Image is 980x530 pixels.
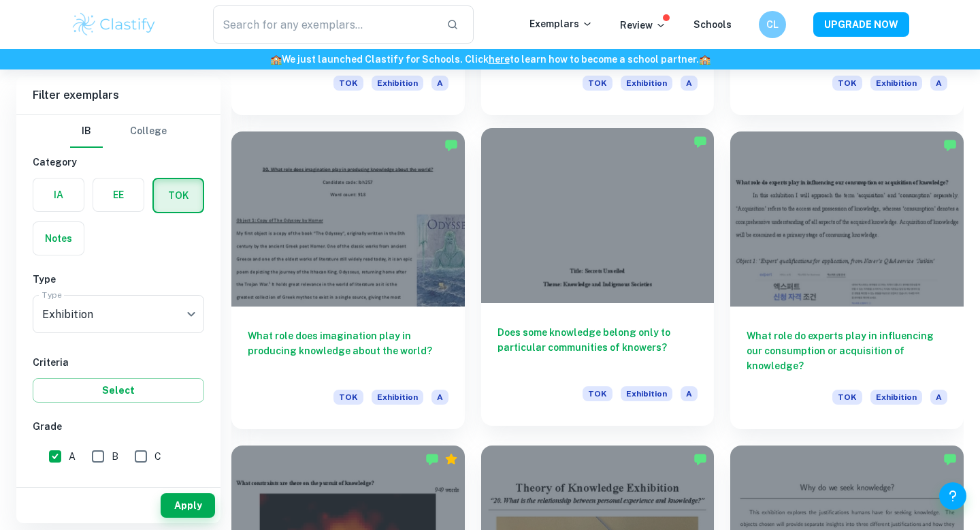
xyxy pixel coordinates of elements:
a: What role does imagination play in producing knowledge about the world?TOKExhibitionA [231,131,465,429]
span: C [154,449,161,464]
button: Apply [161,493,215,518]
h6: What role do experts play in influencing our consumption or acquisition of knowledge? [747,328,947,373]
span: Exhibition [372,390,423,405]
span: A [431,76,448,91]
button: Select [33,378,204,403]
button: IB [70,115,103,148]
div: Exhibition [33,295,204,333]
img: Marked [444,138,458,152]
img: Clastify logo [71,11,157,38]
span: TOK [583,76,612,91]
span: TOK [832,76,862,91]
span: TOK [333,390,363,405]
span: TOK [583,386,612,401]
button: CL [759,11,786,38]
h6: We just launched Clastify for Schools. Click to learn how to become a school partner. [3,52,977,67]
span: TOK [832,390,862,405]
a: here [489,54,510,65]
label: Type [42,289,62,300]
span: B [112,449,118,464]
button: Help and Feedback [939,482,966,510]
span: Exhibition [870,390,922,405]
span: Exhibition [621,386,672,401]
button: IA [33,178,84,211]
h6: Criteria [33,355,204,370]
input: Search for any exemplars... [213,5,436,44]
button: College [130,115,167,148]
span: A [69,449,76,464]
a: Does some knowledge belong only to particular communities of knowers?TOKExhibitionA [481,131,715,429]
span: A [930,76,947,91]
button: UPGRADE NOW [813,12,909,37]
img: Marked [425,452,439,466]
a: What role do experts play in influencing our consumption or acquisition of knowledge?TOKExhibitionA [730,131,964,429]
p: Review [620,18,666,33]
h6: Category [33,155,204,170]
h6: Type [33,272,204,287]
img: Marked [693,452,707,466]
span: A [681,76,698,91]
div: Premium [444,452,458,466]
span: 🏫 [270,54,282,65]
span: 🏫 [699,54,710,65]
img: Marked [943,138,957,152]
span: A [431,390,448,405]
img: Marked [693,135,707,149]
h6: What role does imagination play in producing knowledge about the world? [248,328,448,373]
span: Exhibition [372,76,423,91]
h6: Filter exemplars [16,76,220,114]
a: Schools [693,19,732,30]
span: Exhibition [621,76,672,91]
h6: Grade [33,419,204,434]
h6: Does some knowledge belong only to particular communities of knowers? [497,325,698,370]
button: EE [93,178,144,211]
button: Notes [33,222,84,255]
span: A [930,390,947,405]
h6: CL [765,17,781,32]
img: Marked [943,452,957,466]
p: Exemplars [529,16,593,31]
button: TOK [154,179,203,212]
div: Filter type choice [70,115,167,148]
span: TOK [333,76,363,91]
span: A [681,386,698,401]
span: Exhibition [870,76,922,91]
